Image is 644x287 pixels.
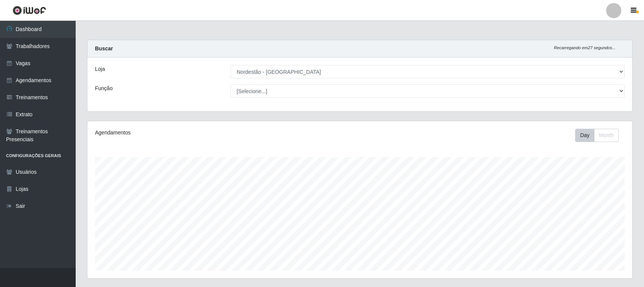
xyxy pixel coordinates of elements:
div: First group [575,129,619,142]
img: CoreUI Logo [12,6,46,15]
label: Função [95,84,113,92]
i: Recarregando em 27 segundos... [554,45,616,50]
div: Agendamentos [95,129,309,137]
div: Toolbar with button groups [575,129,625,142]
label: Loja [95,65,105,73]
button: Month [594,129,619,142]
button: Day [575,129,594,142]
strong: Buscar [95,45,113,51]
